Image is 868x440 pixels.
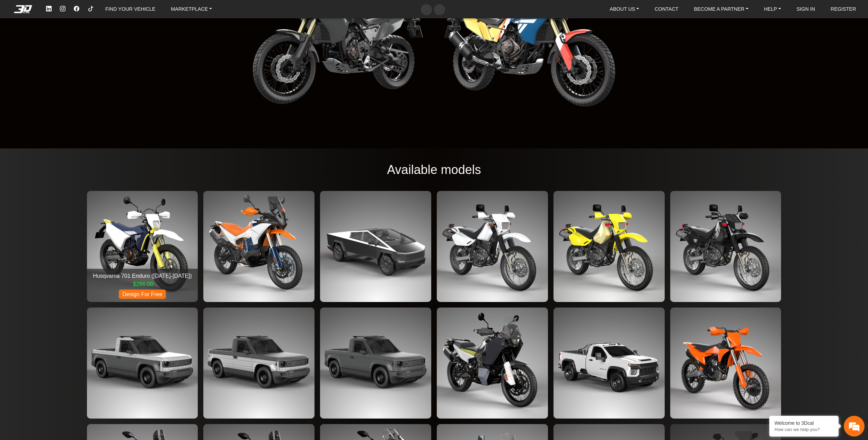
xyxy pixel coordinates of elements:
[119,290,166,299] span: Design For Free
[133,280,153,288] span: $286.00
[670,308,781,419] img: KTM SX-F/SX (2024-)
[794,3,818,15] a: SIGN IN
[203,191,315,302] img: KTM 890 ADV R (2023-2025)
[670,191,781,302] img: Suzuki DR 650 Acerbis Tank 6.6 Gl (1996-2024)
[87,272,198,280] p: Husqvarna 701 Enduro (2016-2024)
[320,191,431,302] img: Tesla Cybertruck (2024)
[320,308,431,419] img: Slate EV Pickup Truck Full Set (2026)
[691,3,751,15] a: BECOME A PARTNER
[168,3,215,15] a: MARKETPLACE
[553,191,665,302] img: Suzuki DR 650 Acerbis Tank 5.3 Gl (1996-2024)
[774,427,833,432] p: How can we help you?
[774,420,833,426] div: Welcome to 3Dcal
[652,3,681,15] a: CONTACT
[437,191,548,302] img: Suzuki DR 650 (1996-2024)
[387,159,481,180] h1: Available models
[87,191,198,302] img: Husqvarna 701 Enduro (2016-2024)
[828,3,859,15] a: REGISTER
[437,308,548,419] img: Husqvarna Norden 901 (2021-2024)
[607,3,642,15] a: ABOUT US
[761,3,784,15] a: HELP
[87,308,198,419] img: Slate EV Pickup Truck Half Top Set (2026)
[553,308,665,419] img: Chevrolet Silverado 3500 HD (2020-2023)
[103,3,158,15] a: FIND YOUR VEHICLE
[203,308,315,419] img: Slate EV Pickup Truck Half Bottom Set (2026)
